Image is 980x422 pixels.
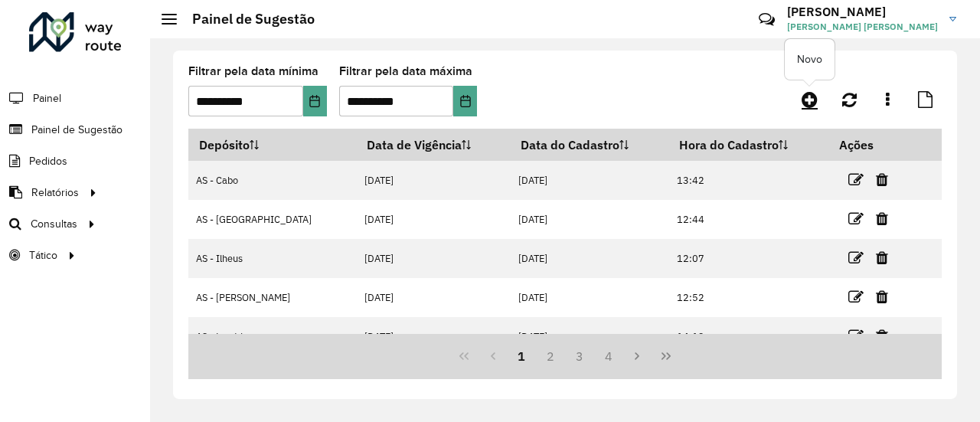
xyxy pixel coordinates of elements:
[188,62,318,80] label: Filtrar pela data mínima
[188,161,356,200] td: AS - Cabo
[876,208,888,229] a: Excluir
[750,3,783,36] a: Contato Rápido
[876,247,888,268] a: Excluir
[510,317,668,356] td: [DATE]
[622,342,652,371] button: Next Page
[668,129,828,161] th: Hora do Cadastro
[188,239,356,278] td: AS - Ilheus
[188,200,356,239] td: AS - [GEOGRAPHIC_DATA]
[785,39,835,80] div: Novo
[31,185,79,201] span: Relatórios
[652,342,681,371] button: Last Page
[668,239,828,278] td: 12:07
[510,200,668,239] td: [DATE]
[339,62,472,80] label: Filtrar pela data máxima
[29,153,67,169] span: Pedidos
[356,129,510,161] th: Data de Vigência
[848,169,864,190] a: Editar
[29,247,57,263] span: Tático
[668,317,828,356] td: 14:13
[668,200,828,239] td: 12:44
[510,161,668,200] td: [DATE]
[848,286,864,307] a: Editar
[787,5,938,19] h3: [PERSON_NAME]
[188,317,356,356] td: AS - Londrina
[510,239,668,278] td: [DATE]
[565,342,594,371] button: 3
[876,169,888,190] a: Excluir
[356,317,510,356] td: [DATE]
[356,278,510,317] td: [DATE]
[876,286,888,307] a: Excluir
[510,278,668,317] td: [DATE]
[876,325,888,346] a: Excluir
[848,247,864,268] a: Editar
[356,161,510,200] td: [DATE]
[848,325,864,346] a: Editar
[510,129,668,161] th: Data do Cadastro
[668,161,828,200] td: 13:42
[177,11,315,28] h2: Painel de Sugestão
[31,216,77,232] span: Consultas
[188,129,356,161] th: Depósito
[31,122,122,138] span: Painel de Sugestão
[848,208,864,229] a: Editar
[33,90,61,106] span: Painel
[303,86,327,116] button: Choose Date
[594,342,623,371] button: 4
[508,342,537,371] button: 1
[668,278,828,317] td: 12:52
[536,342,565,371] button: 2
[356,239,510,278] td: [DATE]
[453,86,477,116] button: Choose Date
[188,278,356,317] td: AS - [PERSON_NAME]
[356,200,510,239] td: [DATE]
[828,129,920,161] th: Ações
[787,20,938,34] span: [PERSON_NAME] [PERSON_NAME]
